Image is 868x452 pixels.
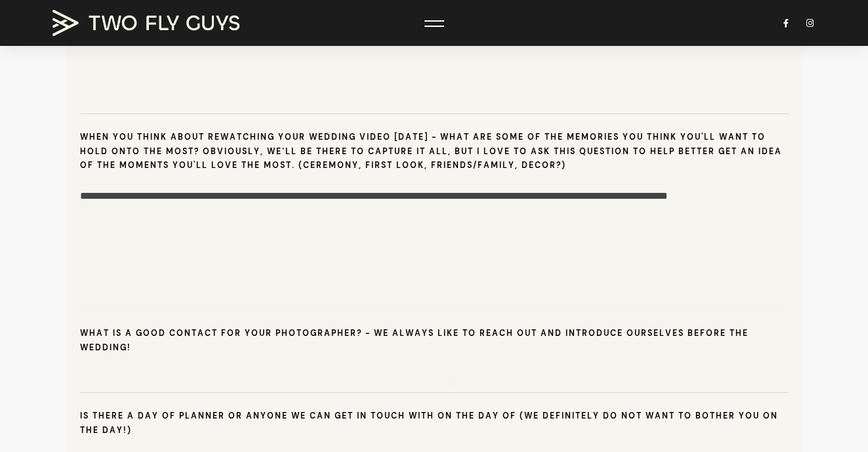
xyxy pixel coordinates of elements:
h6: When you think about rewatching your wedding video [DATE] - what are some of the memories you thi... [80,131,789,173]
h6: What is a good contact for your photographer? - We always like to reach out and introduce ourselv... [80,327,789,355]
h6: Is there a day of planner or anyone we can get in touch with on the day of (we definitely do not ... [80,409,789,438]
textarea: When you think about rewatching your wedding video [DATE] - what are some of the memories you thi... [80,179,789,310]
input: What is a good contact for your photographer? - We always like to reach out and introduce ourselv... [80,361,789,393]
a: TWO FLY GUYS MEDIA TWO FLY GUYS MEDIA [52,10,249,36]
img: TWO FLY GUYS MEDIA [52,10,239,36]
